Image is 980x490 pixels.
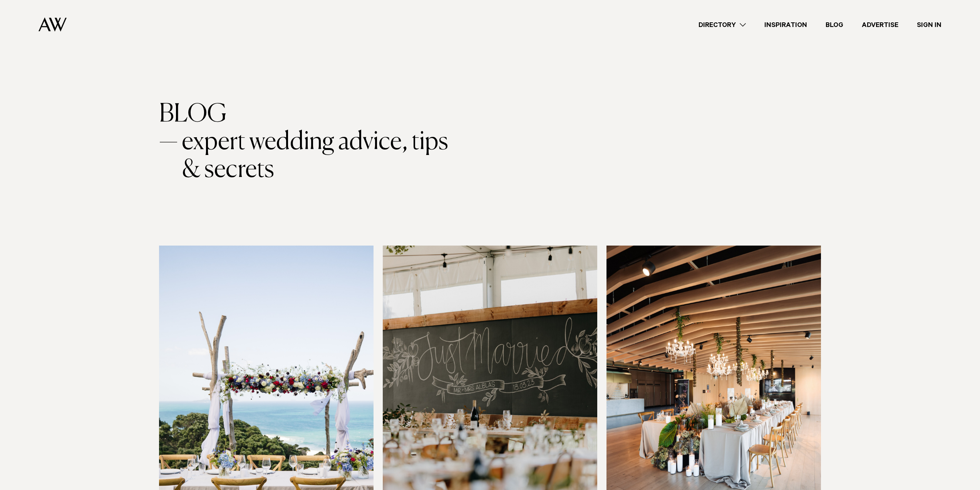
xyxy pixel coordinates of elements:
[159,101,821,184] h1: BLOG
[182,128,467,184] span: expert wedding advice, tips & secrets
[853,20,908,30] a: Advertise
[689,20,755,30] a: Directory
[755,20,816,30] a: Inspiration
[816,20,853,30] a: Blog
[908,20,951,30] a: Sign In
[39,17,67,32] img: Auckland Weddings Logo
[159,128,178,184] span: —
